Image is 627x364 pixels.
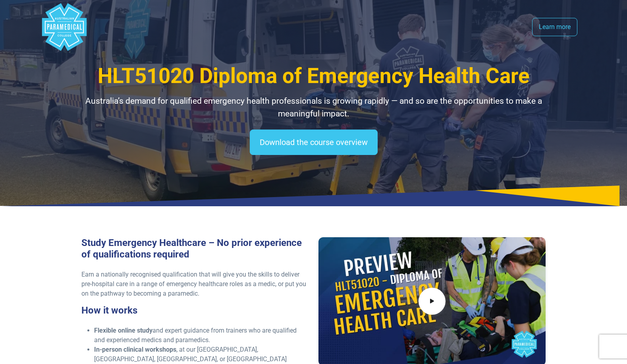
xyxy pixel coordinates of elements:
span: HLT51020 Diploma of Emergency Health Care [98,64,530,88]
p: Australia’s demand for qualified emergency health professionals is growing rapidly — and so are t... [81,95,546,120]
div: Australian Paramedical College [41,3,88,51]
strong: Flexible online study [94,327,152,334]
a: Download the course overview [250,130,378,155]
h3: Study Emergency Healthcare – No prior experience of qualifications required [81,237,309,260]
a: Learn more [532,18,577,36]
strong: In-person clinical workshops [94,346,176,353]
h3: How it works [81,305,309,316]
li: and expert guidance from trainers who are qualified and experienced medics and paramedics. [94,326,309,345]
p: Earn a nationally recognised qualification that will give you the skills to deliver pre-hospital ... [81,270,309,298]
